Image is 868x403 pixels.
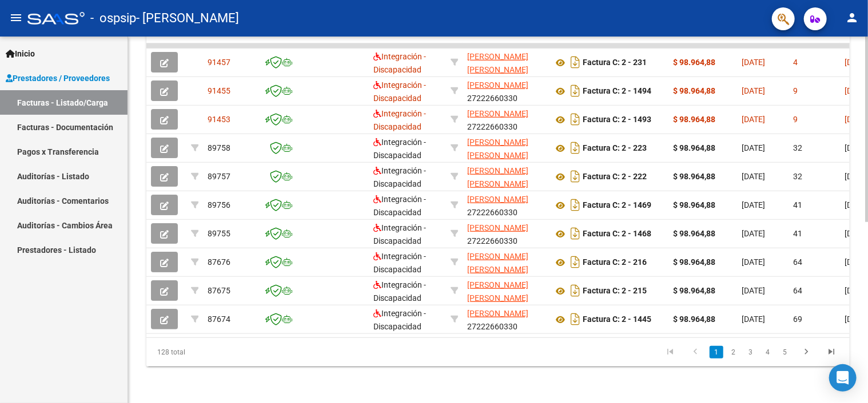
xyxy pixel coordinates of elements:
span: [DATE] [845,86,868,95]
strong: $ 98.964,88 [673,200,715,209]
span: Integración - Discapacidad [373,252,426,274]
span: Prestadores / Proveedores [6,72,110,84]
i: Descargar documento [568,139,583,157]
div: 27188485443 [467,164,544,188]
span: 89756 [208,200,230,209]
span: Integración - Discapacidad [373,309,426,331]
span: 32 [793,172,802,181]
span: 9 [793,86,798,95]
span: [DATE] [742,172,765,181]
span: [PERSON_NAME] [PERSON_NAME] [467,166,528,188]
span: [DATE] [742,286,765,295]
i: Descargar documento [568,253,583,271]
span: [PERSON_NAME] [PERSON_NAME] [467,252,528,274]
div: 27188485443 [467,250,544,274]
span: 87675 [208,286,230,295]
a: 1 [710,346,723,358]
span: Integración - Discapacidad [373,166,426,188]
span: [DATE] [742,315,765,324]
span: 64 [793,257,802,267]
span: [DATE] [742,115,765,124]
span: 4 [793,58,798,67]
span: [PERSON_NAME] [467,195,528,204]
span: Integración - Discapacidad [373,280,426,303]
div: Open Intercom Messenger [829,364,857,392]
div: 27222660330 [467,107,544,131]
div: 27188485443 [467,50,544,74]
span: - [PERSON_NAME] [136,6,239,31]
div: 27222660330 [467,221,544,245]
span: [DATE] [845,257,868,267]
i: Descargar documento [568,310,583,328]
span: - ospsip [90,6,136,31]
li: page 1 [708,342,725,362]
span: [PERSON_NAME] [PERSON_NAME] [467,280,528,303]
i: Descargar documento [568,281,583,300]
i: Descargar documento [568,110,583,128]
strong: Factura C: 2 - 231 [583,58,647,67]
span: Integración - Discapacidad [373,223,426,245]
span: 41 [793,200,802,209]
a: 5 [778,346,792,358]
i: Descargar documento [568,167,583,186]
span: 91457 [208,58,230,67]
mat-icon: menu [9,11,23,25]
span: 89755 [208,229,230,238]
span: [DATE] [845,115,868,124]
div: 27222660330 [467,193,544,217]
strong: Factura C: 2 - 215 [583,287,647,296]
span: 91455 [208,86,230,95]
strong: $ 98.964,88 [673,257,715,267]
span: [DATE] [845,229,868,238]
strong: Factura C: 2 - 223 [583,144,647,153]
li: page 4 [759,342,777,362]
strong: Factura C: 2 - 1445 [583,315,651,324]
strong: Factura C: 2 - 222 [583,172,647,182]
span: [DATE] [742,229,765,238]
div: 128 total [146,338,285,366]
strong: Factura C: 2 - 1494 [583,87,651,96]
span: [DATE] [742,257,765,267]
span: 64 [793,286,802,295]
i: Descargar documento [568,53,583,71]
span: [DATE] [742,58,765,67]
strong: Factura C: 2 - 1469 [583,201,651,210]
div: 27222660330 [467,307,544,331]
a: 3 [744,346,758,358]
span: [PERSON_NAME] [467,309,528,318]
strong: $ 98.964,88 [673,86,715,95]
span: [DATE] [742,86,765,95]
span: [DATE] [845,315,868,324]
a: go to last page [821,346,842,358]
span: Integración - Discapacidad [373,52,426,74]
strong: $ 98.964,88 [673,115,715,124]
span: [DATE] [845,172,868,181]
strong: $ 98.964,88 [673,172,715,181]
span: [PERSON_NAME] [467,109,528,118]
span: 89757 [208,172,230,181]
span: 41 [793,229,802,238]
span: Integración - Discapacidad [373,80,426,103]
strong: $ 98.964,88 [673,315,715,324]
strong: $ 98.964,88 [673,229,715,238]
span: [PERSON_NAME] [PERSON_NAME] [467,52,528,74]
span: [DATE] [845,200,868,209]
span: Integración - Discapacidad [373,195,426,217]
strong: Factura C: 2 - 216 [583,258,647,267]
span: [DATE] [845,286,868,295]
span: [PERSON_NAME] [PERSON_NAME] [467,138,528,160]
div: 27188485443 [467,136,544,160]
strong: $ 98.964,88 [673,143,715,152]
span: 87674 [208,315,230,324]
a: go to first page [659,346,681,358]
span: 32 [793,143,802,152]
span: 87676 [208,257,230,267]
span: 89758 [208,143,230,152]
i: Descargar documento [568,196,583,214]
span: 9 [793,115,798,124]
a: 4 [761,346,775,358]
span: 91453 [208,115,230,124]
li: page 5 [777,342,794,362]
div: 27222660330 [467,79,544,103]
mat-icon: person [845,11,859,25]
